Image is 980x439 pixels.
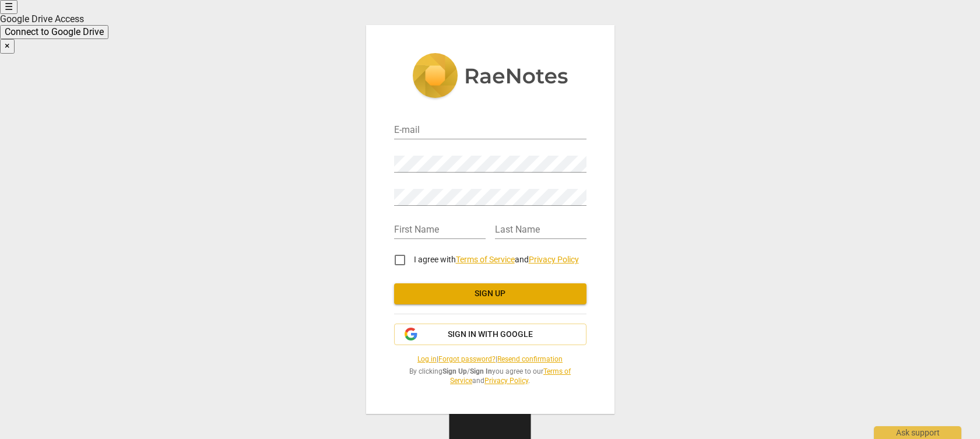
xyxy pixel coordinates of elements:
span: Sign in with Google [448,329,533,340]
button: Sign up [394,283,586,304]
span: | | [394,354,586,364]
a: Resend confirmation [497,355,563,363]
div: Ask support [874,426,961,439]
img: 5ac2273c67554f335776073100b6d88f.svg [412,53,568,101]
span: By clicking / you agree to our and . [394,367,586,386]
a: Privacy Policy [484,377,528,385]
a: Forgot password? [438,355,496,363]
b: Sign Up [442,367,467,375]
b: Sign In [470,367,492,375]
span: I agree with and [414,255,579,264]
a: Privacy Policy [529,255,579,264]
span: Sign up [403,288,577,300]
a: Log in [417,355,437,363]
a: Terms of Service [456,255,515,264]
button: Sign in with Google [394,324,586,346]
